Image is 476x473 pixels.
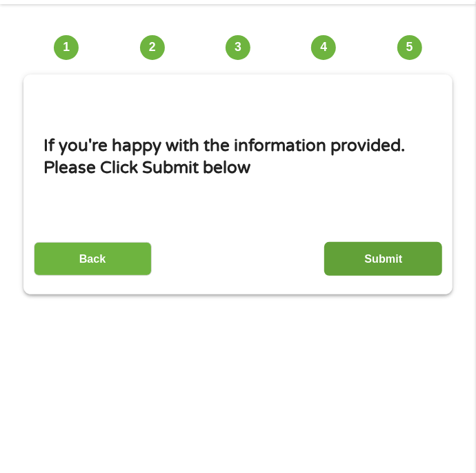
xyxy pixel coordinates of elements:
[54,35,79,60] span: 1
[397,35,422,60] span: 5
[34,242,152,276] input: Back
[324,242,442,276] input: Submit
[226,35,250,60] span: 3
[140,35,165,60] span: 2
[43,135,433,179] h1: If you're happy with the information provided. Please Click Submit below
[311,35,336,60] span: 4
